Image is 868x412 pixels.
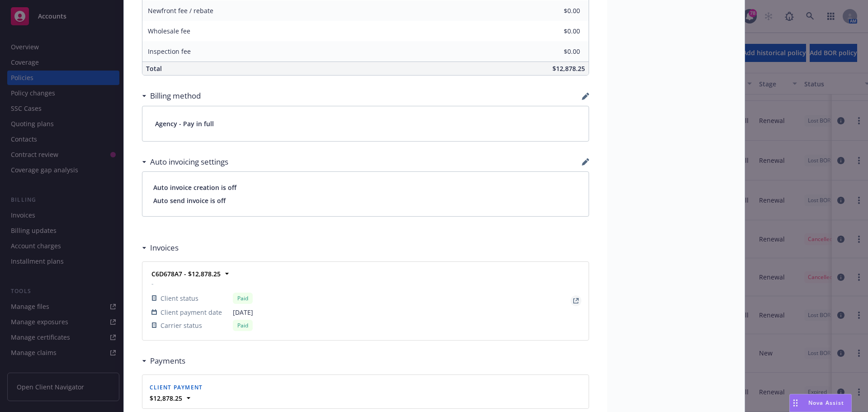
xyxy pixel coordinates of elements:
span: Newfront fee / rebate [148,6,213,15]
div: Billing method [142,90,201,102]
h3: Auto invoicing settings [150,156,228,168]
span: $12,878.25 [552,64,585,73]
div: Paid [233,320,253,331]
input: 0.00 [527,4,585,18]
span: Auto send invoice is off [153,196,578,205]
h3: Payments [150,355,185,367]
div: Paid [233,293,253,304]
strong: $12,878.25 [150,394,182,403]
span: Auto invoice creation is off [153,183,578,192]
span: Client payment date [160,308,222,317]
div: Payments [142,355,185,367]
input: 0.00 [527,24,585,38]
span: [DATE] [233,308,253,317]
span: Inspection fee [148,47,191,56]
h3: Invoices [150,242,179,254]
div: Drag to move [790,394,801,412]
div: Agency - Pay in full [142,106,589,141]
a: View Invoice [571,295,581,306]
span: Total [146,64,162,73]
span: Nova Assist [808,399,844,407]
strong: C6D678A7 - $12,878.25 [151,270,221,278]
span: Carrier status [160,321,202,330]
span: Wholesale fee [148,27,190,35]
div: Invoices [142,242,179,254]
span: - [151,279,253,288]
div: Auto invoicing settings [142,156,228,168]
h3: Billing method [150,90,201,102]
span: Client payment [150,384,203,391]
button: Nova Assist [789,394,852,412]
span: Client status [160,294,198,303]
input: 0.00 [527,45,585,58]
